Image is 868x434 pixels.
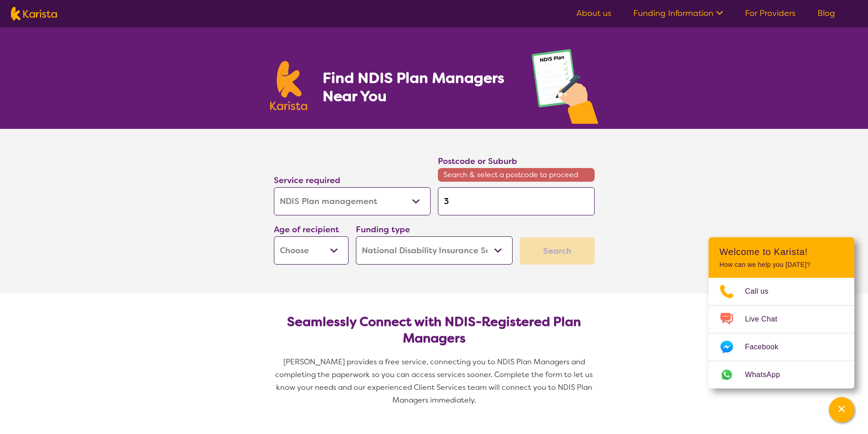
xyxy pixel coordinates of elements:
img: plan-management [532,49,598,129]
a: Web link opens in a new tab. [709,361,854,388]
a: For Providers [745,8,796,19]
h2: Seamlessly Connect with NDIS-Registered Plan Managers [281,314,587,347]
ul: Choose channel [709,278,854,388]
img: Karista logo [11,7,57,20]
span: Search & select a postcode to proceed [438,168,595,182]
label: Postcode or Suburb [438,156,517,167]
h1: Find NDIS Plan Managers Near You [323,69,513,105]
a: About us [576,8,611,19]
p: How can we help you [DATE]? [719,261,843,269]
span: Facebook [745,340,789,354]
a: Blog [817,8,835,19]
input: Type [438,187,595,215]
a: Funding Information [633,8,723,19]
span: [PERSON_NAME] provides a free service, connecting you to NDIS Plan Managers and completing the pa... [275,357,595,405]
span: WhatsApp [745,368,791,382]
label: Age of recipient [274,224,339,235]
span: Call us [745,285,780,298]
h2: Welcome to Karista! [719,246,843,257]
label: Service required [274,175,340,186]
label: Funding type [356,224,410,235]
img: Karista logo [270,61,308,110]
span: Live Chat [745,312,788,326]
div: Channel Menu [709,237,854,388]
button: Channel Menu [829,397,854,423]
